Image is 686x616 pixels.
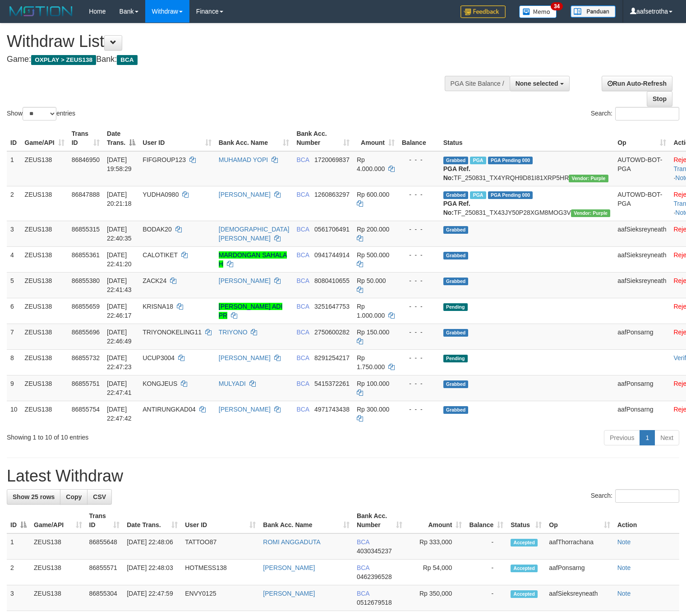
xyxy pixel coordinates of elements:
th: Amount: activate to sort column ascending [406,508,465,533]
a: [PERSON_NAME] [219,191,271,198]
h1: Latest Withdraw [7,467,679,485]
span: 86855315 [72,226,100,233]
span: Rp 150.000 [357,329,389,336]
a: Show 25 rows [7,489,60,505]
span: BCA [296,406,309,413]
label: Show entries [7,107,75,120]
span: Rp 500.000 [357,251,389,259]
span: [DATE] 22:40:35 [107,226,132,242]
th: Bank Acc. Number: activate to sort column ascending [293,125,353,151]
span: 86855754 [72,406,100,413]
span: [DATE] 22:47:41 [107,380,132,396]
th: Trans ID: activate to sort column ascending [68,125,103,151]
span: Rp 50.000 [357,277,386,284]
td: aafSieksreyneath [614,221,670,246]
td: aafSieksreyneath [614,246,670,272]
td: ZEUS138 [30,533,86,560]
td: TF_250831_TX4YRQH9D81I81XRP5HR [440,151,614,186]
th: ID: activate to sort column descending [7,508,30,533]
a: ROMI ANGGADUTA [263,538,320,546]
th: Op: activate to sort column ascending [614,125,670,151]
a: 1 [640,430,655,445]
img: Button%20Memo.svg [519,5,557,18]
td: 1 [7,533,30,560]
a: Note [617,564,631,571]
span: CALOTIKET [143,251,178,259]
span: BCA [296,277,309,284]
span: Copy [66,493,82,500]
span: BCA [357,564,369,571]
span: ZACK24 [143,277,166,284]
span: Grabbed [443,157,469,164]
span: Vendor URL: https://trx4.1velocity.biz [571,209,610,217]
img: panduan.png [571,5,616,18]
div: - - - [402,328,436,337]
span: Grabbed [443,329,469,337]
span: Rp 600.000 [357,191,389,198]
td: AUTOWD-BOT-PGA [614,186,670,221]
div: - - - [402,405,436,414]
td: 86855571 [86,560,124,585]
span: TRIYONOKELING11 [143,329,202,336]
span: 86855659 [72,303,100,310]
th: Status [440,125,614,151]
td: ZEUS138 [30,560,86,585]
span: Grabbed [443,278,469,285]
div: - - - [402,353,436,362]
input: Search: [615,489,679,503]
span: 86855732 [72,354,100,361]
td: 4 [7,246,21,272]
th: Status: activate to sort column ascending [507,508,545,533]
span: ANTIRUNGKAD04 [143,406,195,413]
a: Note [617,538,631,546]
td: ENVY0125 [181,585,259,611]
th: Game/API: activate to sort column ascending [21,125,68,151]
th: Trans ID: activate to sort column ascending [86,508,124,533]
select: Showentries [23,107,56,120]
td: ZEUS138 [21,401,68,426]
span: UCUP3004 [143,354,175,361]
span: Copy 4030345237 to clipboard [357,547,392,555]
span: Accepted [511,539,538,547]
span: YUDHA0980 [143,191,179,198]
td: 86855304 [86,585,124,611]
td: 7 [7,324,21,349]
span: Rp 1.750.000 [357,354,385,371]
span: 86855751 [72,380,100,387]
td: - [465,585,507,611]
span: BCA [296,380,309,387]
td: ZEUS138 [21,324,68,349]
th: Bank Acc. Name: activate to sort column ascending [215,125,293,151]
td: ZEUS138 [21,186,68,221]
span: Rp 100.000 [357,380,389,387]
span: Show 25 rows [13,493,55,500]
a: TRIYONO [219,329,248,336]
span: 34 [551,2,563,10]
td: 3 [7,221,21,246]
td: 2 [7,186,21,221]
td: ZEUS138 [21,272,68,298]
th: Balance: activate to sort column ascending [465,508,507,533]
span: 86855361 [72,251,100,259]
td: Rp 54,000 [406,560,465,585]
td: aafThorrachana [545,533,613,560]
a: Run Auto-Refresh [602,76,672,91]
div: - - - [402,302,436,311]
span: Pending [443,355,468,362]
span: [DATE] 22:41:43 [107,277,132,293]
th: Action [614,508,679,533]
span: BCA [357,590,369,597]
td: ZEUS138 [21,246,68,272]
th: Op: activate to sort column ascending [545,508,613,533]
a: Next [654,430,679,445]
h1: Withdraw List [7,32,448,51]
span: Copy 1260863297 to clipboard [314,191,350,198]
span: None selected [516,80,558,87]
span: BODAK20 [143,226,172,233]
span: CSV [93,493,106,500]
a: [PERSON_NAME] [219,406,271,413]
a: [PERSON_NAME] [219,354,271,361]
span: PGA Pending [488,191,533,199]
td: aafPonsarng [545,560,613,585]
td: ZEUS138 [21,221,68,246]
